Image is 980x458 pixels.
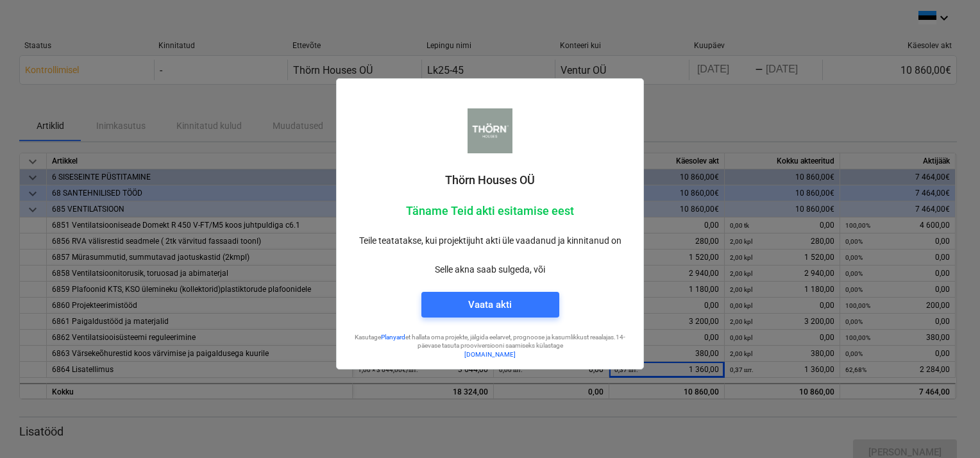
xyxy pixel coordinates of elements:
a: [DOMAIN_NAME] [464,351,516,358]
p: Selle akna saab sulgeda, või [347,263,633,276]
button: Vaata akti [421,292,559,318]
p: Teile teatatakse, kui projektijuht akti üle vaadanud ja kinnitanud on [347,234,633,248]
div: Vaata akti [468,296,512,313]
p: Thörn Houses OÜ [347,173,633,188]
a: Planyard [381,334,405,341]
p: Täname Teid akti esitamise eest [347,203,633,219]
p: Kasutage et hallata oma projekte, jälgida eelarvet, prognoose ja kasumlikkust reaalajas. 14-päeva... [347,333,633,350]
